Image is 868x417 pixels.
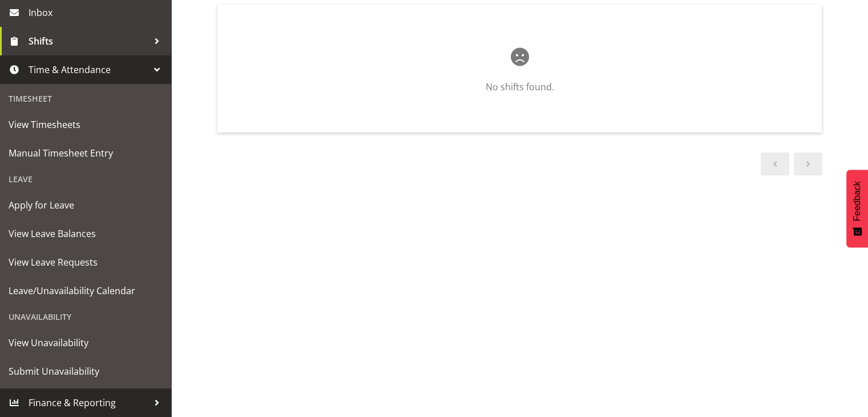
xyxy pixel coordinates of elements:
[9,282,163,299] span: Leave/Unavailability Calendar
[9,145,163,162] span: Manual Timesheet Entry
[29,33,148,50] span: Shifts
[3,219,168,248] a: View Leave Balances
[3,305,168,328] div: Unavailability
[29,4,165,21] span: Inbox
[29,61,148,78] span: Time & Attendance
[9,197,163,214] span: Apply for Leave
[9,363,163,380] span: Submit Unavailability
[3,357,168,386] a: Submit Unavailability
[852,181,862,221] span: Feedback
[9,334,163,351] span: View Unavailability
[29,394,148,411] span: Finance & Reporting
[9,116,163,133] span: View Timesheets
[3,248,168,276] a: View Leave Requests
[3,167,168,191] div: Leave
[846,170,868,247] button: Feedback - Show survey
[254,80,785,94] p: No shifts found.
[3,110,168,139] a: View Timesheets
[9,254,163,271] span: View Leave Requests
[3,139,168,167] a: Manual Timesheet Entry
[3,276,168,305] a: Leave/Unavailability Calendar
[9,225,163,242] span: View Leave Balances
[3,87,168,110] div: Timesheet
[3,328,168,357] a: View Unavailability
[3,191,168,219] a: Apply for Leave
